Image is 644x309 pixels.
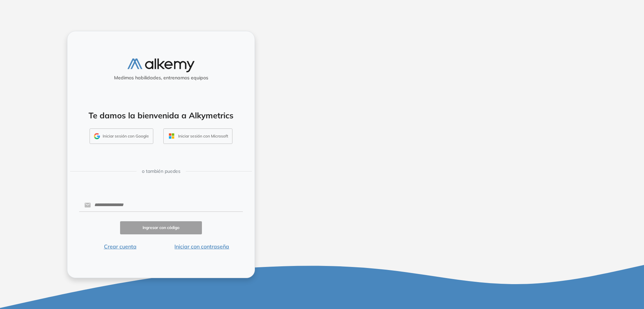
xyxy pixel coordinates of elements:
button: Iniciar sesión con Google [90,128,153,144]
div: Widget de chat [523,231,644,309]
span: o también puedes [142,168,180,175]
img: OUTLOOK_ICON [168,132,175,140]
iframe: Chat Widget [523,231,644,309]
h5: Medimos habilidades, entrenamos equipos [70,75,252,81]
button: Crear cuenta [79,242,161,250]
img: logo-alkemy [127,59,195,72]
button: Iniciar sesión con Microsoft [163,128,232,144]
button: Ingresar con código [120,221,202,234]
button: Iniciar con contraseña [161,242,243,250]
img: GMAIL_ICON [94,133,100,139]
h4: Te damos la bienvenida a Alkymetrics [76,111,246,120]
